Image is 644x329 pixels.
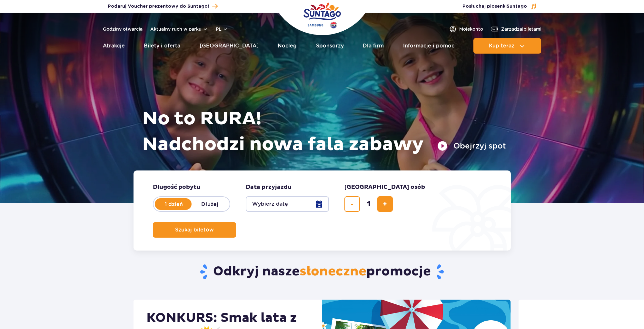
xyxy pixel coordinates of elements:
a: Informacje i pomoc [403,38,454,54]
a: Atrakcje [103,38,125,54]
span: Posłuchaj piosenki [462,3,527,10]
span: Suntago [507,4,527,9]
a: Godziny otwarcia [103,26,143,32]
label: 1 dzień [155,197,192,211]
span: Zarządzaj biletami [501,26,541,32]
a: Bilety i oferta [144,38,180,54]
a: Sponsorzy [316,38,344,54]
span: [GEOGRAPHIC_DATA] osób [344,183,425,191]
a: Zarządzajbiletami [491,25,541,33]
span: Długość pobytu [153,183,200,191]
h1: No to RURA! Nadchodzi nowa fala zabawy [142,106,506,158]
a: Dla firm [363,38,384,54]
span: Podaruj Voucher prezentowy do Suntago! [108,3,209,10]
span: Szukaj biletów [175,227,214,233]
form: Planowanie wizyty w Park of Poland [134,170,511,251]
button: usuń bilet [344,196,360,212]
span: Moje konto [459,26,483,32]
a: [GEOGRAPHIC_DATA] [200,38,259,54]
a: Nocleg [278,38,297,54]
button: dodaj bilet [377,196,393,212]
button: Wybierz datę [246,196,329,212]
a: Mojekonto [449,25,483,33]
button: pl [216,26,228,32]
h2: Odkryj nasze promocje [133,263,511,280]
label: Dłużej [192,197,228,211]
span: Data przyjazdu [246,183,292,191]
button: Kup teraz [473,38,541,54]
a: Podaruj Voucher prezentowy do Suntago! [108,2,218,11]
span: Kup teraz [489,43,514,49]
button: Aktualny ruch w parku [150,26,208,32]
button: Szukaj biletów [153,222,236,238]
input: liczba biletów [361,196,376,212]
button: Posłuchaj piosenkiSuntago [462,3,537,10]
button: Obejrzyj spot [437,141,506,151]
span: słoneczne [300,263,366,280]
